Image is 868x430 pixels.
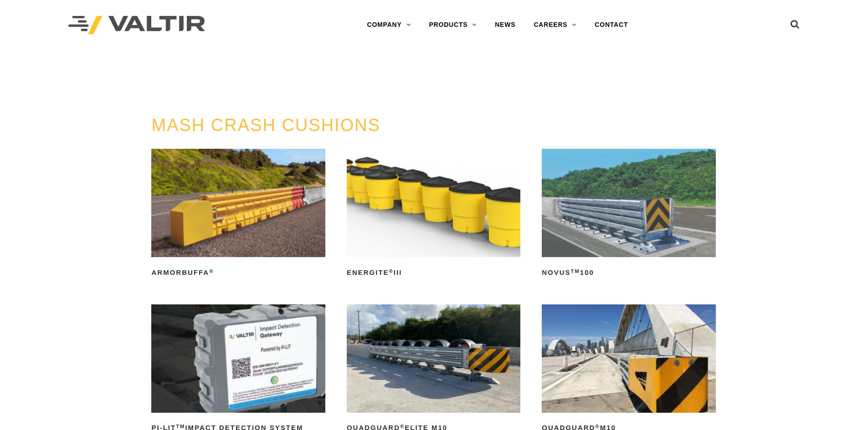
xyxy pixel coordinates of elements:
h2: ArmorBuffa [151,265,325,280]
h2: ENERGITE III [347,265,520,280]
sup: ® [209,268,214,274]
a: COMPANY [358,16,420,34]
a: ENERGITE®III [347,149,520,280]
sup: TM [571,268,580,274]
sup: ® [595,424,600,429]
a: PRODUCTS [420,16,486,34]
sup: TM [176,424,185,429]
a: NEWS [486,16,524,34]
img: Valtir [68,16,205,35]
h2: NOVUS 100 [542,265,715,280]
a: CONTACT [586,16,637,34]
sup: ® [389,268,394,274]
sup: ® [400,424,405,429]
a: CAREERS [524,16,586,34]
a: ArmorBuffa® [151,149,325,280]
a: MASH CRASH CUSHIONS [151,116,380,135]
a: NOVUSTM100 [542,149,715,280]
